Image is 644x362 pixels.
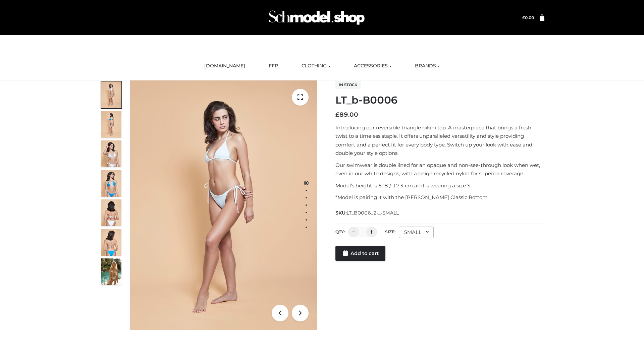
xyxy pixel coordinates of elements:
a: [DOMAIN_NAME] [199,59,250,73]
p: Model’s height is 5 ‘8 / 173 cm and is wearing a size S. [335,181,544,190]
span: LT_B0006_2-_-SMALL [346,210,399,216]
span: SKU: [335,209,399,217]
bdi: 89.00 [335,111,358,118]
img: ArielClassicBikiniTop_CloudNine_AzureSky_OW114ECO_3-scaled.jpg [101,140,121,167]
img: Arieltop_CloudNine_AzureSky2.jpg [101,258,121,285]
span: £ [522,15,525,20]
img: ArielClassicBikiniTop_CloudNine_AzureSky_OW114ECO_8-scaled.jpg [101,229,121,256]
img: ArielClassicBikiniTop_CloudNine_AzureSky_OW114ECO_2-scaled.jpg [101,111,121,138]
a: £0.00 [522,15,534,20]
a: ACCESSORIES [349,59,396,73]
img: ArielClassicBikiniTop_CloudNine_AzureSky_OW114ECO_4-scaled.jpg [101,170,121,197]
div: SMALL [399,227,434,238]
img: ArielClassicBikiniTop_CloudNine_AzureSky_OW114ECO_1 [130,80,317,330]
span: In stock [335,81,361,89]
h1: LT_b-B0006 [335,94,544,106]
span: £ [335,111,339,118]
bdi: 0.00 [522,15,534,20]
p: Our swimwear is double lined for an opaque and non-see-through look when wet, even in our white d... [335,161,544,178]
p: Introducing our reversible triangle bikini top. A masterpiece that brings a fresh twist to a time... [335,123,544,158]
img: ArielClassicBikiniTop_CloudNine_AzureSky_OW114ECO_1-scaled.jpg [101,81,121,108]
p: *Model is pairing it with the [PERSON_NAME] Classic Bottom [335,193,544,202]
label: QTY: [335,229,345,234]
a: FFP [264,59,283,73]
a: Add to cart [335,246,385,261]
a: BRANDS [410,59,445,73]
img: Schmodel Admin 964 [266,4,367,31]
a: CLOTHING [297,59,335,73]
label: Size: [385,229,395,234]
img: ArielClassicBikiniTop_CloudNine_AzureSky_OW114ECO_7-scaled.jpg [101,199,121,226]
